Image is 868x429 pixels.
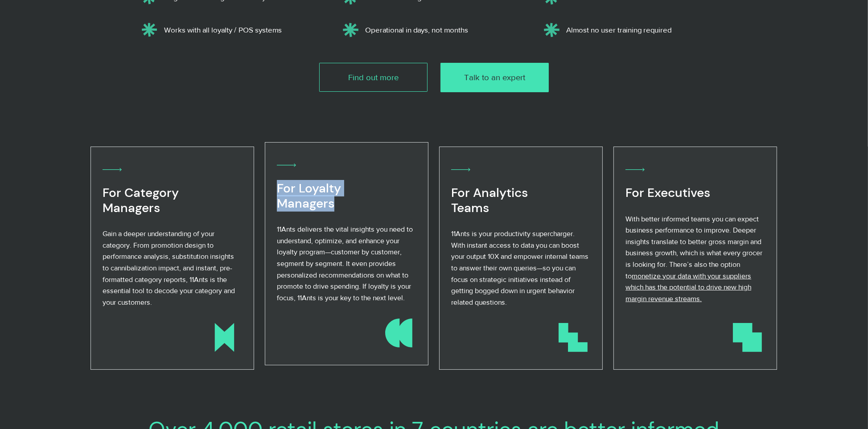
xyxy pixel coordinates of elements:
[164,25,326,34] p: Works with all loyalty / POS systems
[277,225,413,302] span: 11Ants delivers the vital insights you need to understand, optimize, and enhance your loyalty pro...
[625,272,751,302] span: monetize your data with your suppliers which has the potential to drive new high margin revenue s...
[103,184,179,216] span: For Category Managers
[625,184,710,201] span: For Executives
[277,195,334,212] span: Managers
[625,215,762,280] span: With better informed teams you can expect business performance to improve. Deeper insights transl...
[277,180,341,196] span: For Loyalty
[451,200,489,216] span: Teams
[566,25,728,34] p: Almost no user training required
[348,72,399,83] span: Find out more
[451,230,588,306] span: 11Ants is your productivity supercharger. With instant access to data you can boost your output 1...
[451,184,528,201] span: For Analytics
[464,72,525,83] span: Talk to an expert
[103,230,235,306] span: Gain a deeper understanding of your category. From promotion design to performance analysis, subs...
[365,25,527,34] p: Operational in days, not months
[319,63,428,92] a: Find out more
[440,63,549,92] a: Talk to an expert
